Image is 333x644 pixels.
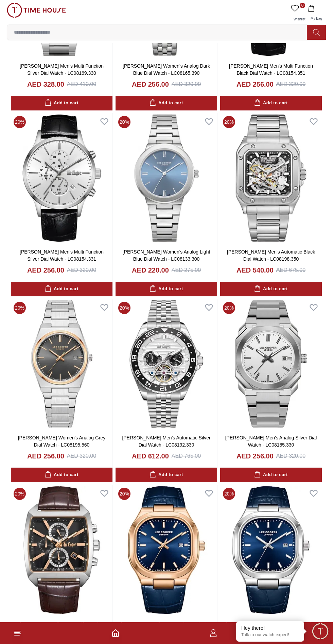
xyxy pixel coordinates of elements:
[291,17,308,21] span: Wishlist
[132,80,169,89] h4: AED 256.00
[150,285,183,293] div: Add to cart
[27,265,64,275] h4: AED 256.00
[11,113,112,243] img: Lee Cooper Men's Multi Function Silver Dial Watch - LC08154.331
[276,80,305,88] div: AED 320.00
[116,96,217,110] button: Add to cart
[27,80,64,89] h4: AED 328.00
[121,621,212,634] a: [PERSON_NAME] Men's Analog Dark Blue Dial Watch - LC08179.495
[116,485,217,615] img: Lee Cooper Men's Analog Dark Blue Dial Watch - LC08179.495
[172,452,201,460] div: AED 765.00
[14,488,26,500] span: 20 %
[236,265,274,275] h4: AED 540.00
[223,488,235,500] span: 20 %
[225,435,317,448] a: [PERSON_NAME] Men's Analog Silver Dial Watch - LC08185.330
[300,3,305,8] span: 0
[111,629,120,637] a: Home
[223,116,235,128] span: 20 %
[118,302,130,314] span: 20 %
[45,285,78,293] div: Add to cart
[223,302,235,314] span: 20 %
[220,468,322,482] button: Add to cart
[20,249,104,262] a: [PERSON_NAME] Men's Multi Function Silver Dial Watch - LC08154.331
[116,282,217,296] button: Add to cart
[7,3,66,18] img: ...
[45,471,78,479] div: Add to cart
[67,266,96,274] div: AED 320.00
[229,63,313,76] a: [PERSON_NAME] Men's Multi Function Black Dial Watch - LC08154.351
[236,80,274,89] h4: AED 256.00
[276,266,305,274] div: AED 675.00
[254,471,287,479] div: Add to cart
[220,282,322,296] button: Add to cart
[45,99,78,107] div: Add to cart
[11,468,112,482] button: Add to cart
[254,285,287,293] div: Add to cart
[150,471,183,479] div: Add to cart
[11,485,112,615] img: Lee Cooper Men's Multi Function Grey Dial Watch - LC08180.362
[18,435,106,448] a: [PERSON_NAME] Women's Analog Grey Dial Watch - LC08195.560
[241,625,299,631] div: Hey there!
[116,113,217,243] img: Lee Cooper Women's Analog Light Blue Dial Watch - LC08133.300
[254,99,287,107] div: Add to cart
[11,96,112,110] button: Add to cart
[308,17,325,20] span: My Bag
[150,99,183,107] div: Add to cart
[220,485,322,615] img: Lee Cooper Men's Analog Dark Blue Dial Watch - LC08179.399
[20,621,104,634] a: [PERSON_NAME] Men's Multi Function Grey Dial Watch - LC08180.362
[311,622,330,641] div: Chat Widget
[220,299,322,429] img: Lee Cooper Men's Analog Silver Dial Watch - LC08185.330
[67,452,96,460] div: AED 320.00
[172,80,201,88] div: AED 320.00
[14,302,26,314] span: 20 %
[220,96,322,110] button: Add to cart
[290,3,306,24] a: 0Wishlist
[11,299,112,429] img: Lee Cooper Women's Analog Grey Dial Watch - LC08195.560
[122,435,210,448] a: [PERSON_NAME] Men's Automatic Silver Dial Watch - LC08192.330
[123,249,210,262] a: [PERSON_NAME] Women's Analog Light Blue Dial Watch - LC08133.300
[241,632,299,638] p: Talk to our watch expert!
[67,80,96,88] div: AED 410.00
[123,63,210,76] a: [PERSON_NAME] Women's Analog Dark Blue Dial Watch - LC08165.390
[306,3,326,24] button: My Bag
[20,63,104,76] a: [PERSON_NAME] Men's Multi Function Silver Dial Watch - LC08169.330
[116,299,217,429] img: Lee Cooper Men's Automatic Silver Dial Watch - LC08192.330
[172,266,201,274] div: AED 275.00
[14,116,26,128] span: 20 %
[27,451,64,461] h4: AED 256.00
[225,621,316,634] a: [PERSON_NAME] Men's Analog Dark Blue Dial Watch - LC08179.399
[118,116,130,128] span: 20 %
[220,113,322,243] img: Lee Cooper Men's Automatic Black Dial Watch - LC08198.350
[276,452,305,460] div: AED 320.00
[132,451,169,461] h4: AED 612.00
[116,468,217,482] button: Add to cart
[118,488,130,500] span: 20 %
[11,282,112,296] button: Add to cart
[227,249,315,262] a: [PERSON_NAME] Men's Automatic Black Dial Watch - LC08198.350
[132,265,169,275] h4: AED 220.00
[236,451,274,461] h4: AED 256.00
